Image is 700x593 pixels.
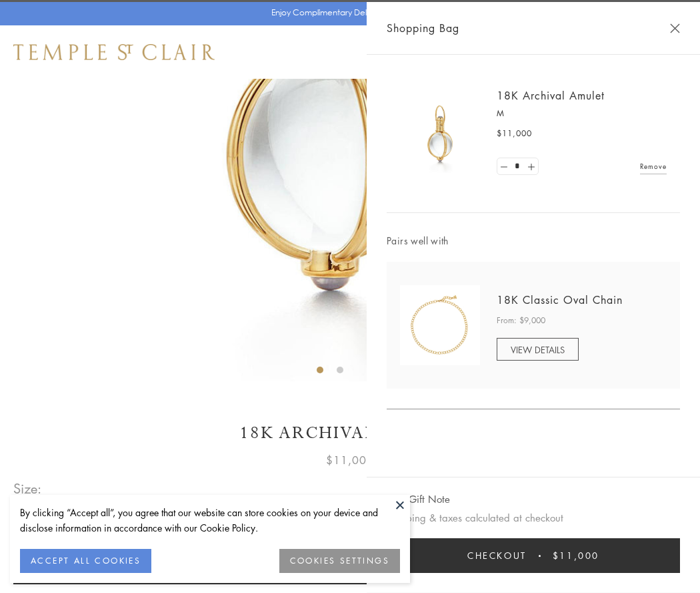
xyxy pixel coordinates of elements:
[326,451,374,469] span: $11,000
[13,477,43,500] span: Size:
[497,292,623,307] a: 18K Classic Oval Chain
[497,127,532,140] span: $11,000
[387,19,459,37] span: Shopping Bag
[20,549,151,573] button: ACCEPT ALL COOKIES
[511,343,565,356] span: VIEW DETAILS
[387,233,680,248] span: Pairs well with
[497,88,605,103] a: 18K Archival Amulet
[13,44,215,60] img: Temple St. Clair
[387,510,680,526] p: Shipping & taxes calculated at checkout
[467,548,527,563] span: Checkout
[400,93,480,174] img: 18K Archival Amulet
[271,6,423,19] p: Enjoy Complimentary Delivery & Returns
[497,158,511,175] a: Set quantity to 0
[640,159,667,174] a: Remove
[387,538,680,573] button: Checkout $11,000
[497,338,579,361] a: VIEW DETAILS
[497,314,545,327] span: From: $9,000
[279,549,400,573] button: COOKIES SETTINGS
[524,158,537,175] a: Set quantity to 2
[20,505,400,536] div: By clicking “Accept all”, you agree that our website can store cookies on your device and disclos...
[497,107,667,120] p: M
[553,548,599,563] span: $11,000
[670,23,680,33] button: Close Shopping Bag
[400,285,480,365] img: N88865-OV18
[387,491,450,508] button: Add Gift Note
[13,421,687,445] h1: 18K Archival Amulet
